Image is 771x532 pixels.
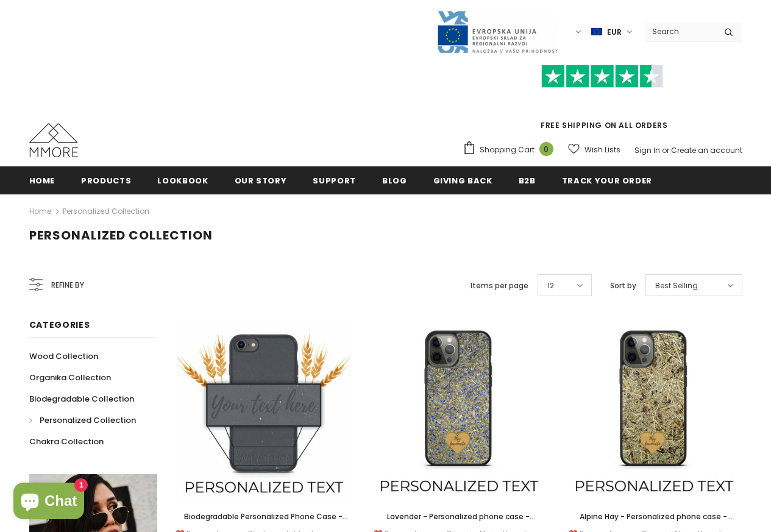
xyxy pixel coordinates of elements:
a: Biodegradable Collection [29,388,134,410]
a: Home [29,166,55,194]
span: Personalized Collection [40,414,136,426]
span: Biodegradable Collection [29,393,134,405]
span: Giving back [433,175,492,186]
a: Giving back [433,166,492,194]
inbox-online-store-chat: Shopify online store chat [10,483,88,522]
span: Wood Collection [29,350,98,362]
a: Alpine Hay - Personalized phone case - Personalized gift [566,510,742,523]
label: Sort by [610,280,636,292]
a: Shopping Cart 0 [463,141,560,159]
a: Products [81,166,131,194]
a: Track your order [562,166,652,194]
a: Javni Razpis [436,26,558,37]
a: Lookbook [157,166,208,194]
a: Personalized Collection [29,410,136,431]
a: Organika Collection [29,367,111,388]
span: or [662,145,669,155]
span: Wish Lists [584,144,620,156]
span: Lookbook [157,175,208,186]
span: Home [29,175,55,186]
a: support [313,166,356,194]
span: B2B [519,175,536,186]
img: MMORE Cases [29,123,78,157]
span: support [313,175,356,186]
span: EUR [607,26,622,38]
a: Sign In [634,145,660,155]
span: Shopping Cart [480,144,535,156]
span: FREE SHIPPING ON ALL ORDERS [463,70,742,130]
input: Search Site [645,23,715,40]
span: Our Story [235,175,287,186]
a: Blog [382,166,407,194]
iframe: Customer reviews powered by Trustpilot [463,88,742,119]
a: Create an account [671,145,742,155]
a: B2B [519,166,536,194]
span: Track your order [562,175,652,186]
a: Chakra Collection [29,431,104,452]
span: Organika Collection [29,372,111,383]
a: Lavender - Personalized phone case - Personalized gift [371,510,547,523]
a: Home [29,204,51,219]
span: Personalized Collection [29,227,213,244]
span: 0 [539,142,553,156]
span: Blog [382,175,407,186]
span: Products [81,175,131,186]
img: Javni Razpis [436,10,558,54]
span: Refine by [51,278,84,292]
span: Best Selling [655,280,698,292]
a: Biodegradable Personalized Phone Case - Black [176,510,352,523]
a: Personalized Collection [63,206,149,216]
a: Wish Lists [568,139,620,160]
a: Our Story [235,166,287,194]
a: Wood Collection [29,346,98,367]
span: 12 [547,280,554,292]
label: Items per page [471,280,528,292]
span: Chakra Collection [29,436,104,447]
img: Trust Pilot Stars [541,65,663,88]
span: Categories [29,319,90,331]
